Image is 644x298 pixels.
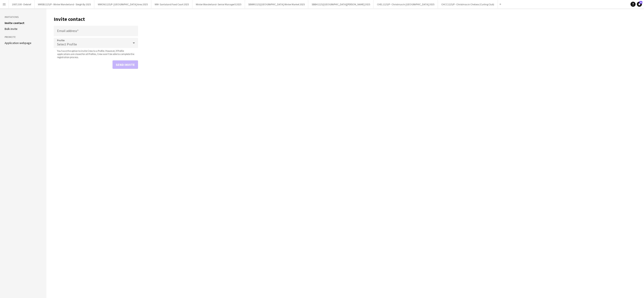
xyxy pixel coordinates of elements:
[639,1,642,4] span: 93
[5,27,17,31] a: Bulk invite
[54,49,138,59] span: You have the option to invite Crew to a Profile. However, if Profile applications are closed for ...
[5,41,31,45] a: Application webpage
[151,0,192,8] button: WW- Santaland Food Court 2025
[57,42,77,46] span: Select Profile
[5,21,24,25] a: Invite contact
[54,16,138,22] h1: Invite contact
[637,2,642,7] a: 93
[374,0,438,8] button: CHEL1125/P - Christmas In [GEOGRAPHIC_DATA] 2025
[5,35,42,39] h3: Promote
[9,0,35,8] button: 2007/100 - Debrief
[192,0,245,8] button: Winter Wonderland- Senior ManagerS 2025
[245,0,308,8] button: SBWM1125/[GEOGRAPHIC_DATA] Winter Market 2025
[308,0,374,8] button: SBBH1125/[GEOGRAPHIC_DATA][PERSON_NAME] 2025
[5,15,42,19] h3: Invitations
[35,0,94,8] button: WWSB1125/P - Winter Wonderland - Sleigh By 2025
[94,0,151,8] button: WWON1125/P- [GEOGRAPHIC_DATA] Area 2025
[438,0,498,8] button: CHCC1125/P - Christmas in Chelsea (Curling Club)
